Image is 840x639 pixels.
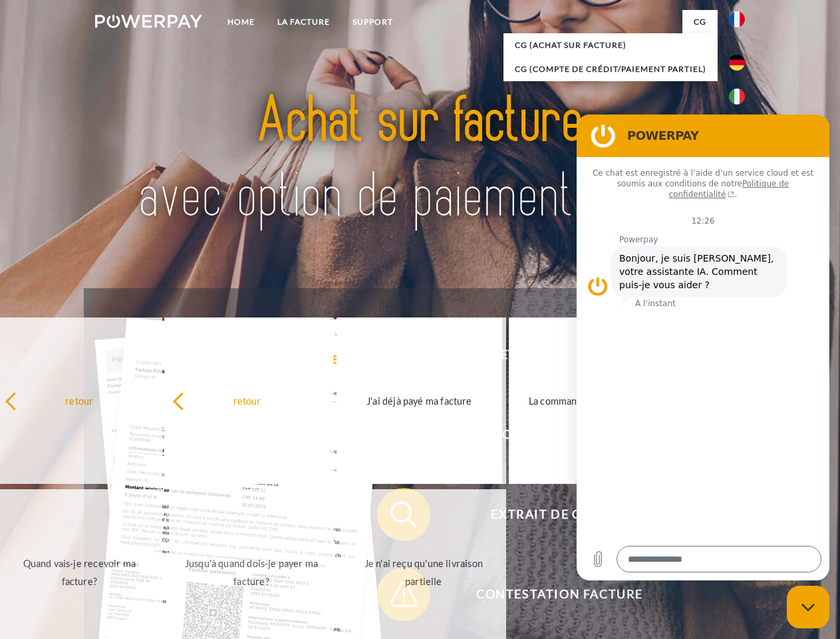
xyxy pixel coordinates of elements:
div: Je n'ai reçu qu'une livraison partielle [349,554,498,590]
div: La commande a été renvoyée [517,391,666,409]
button: Contestation Facture [377,568,723,621]
img: de [729,55,745,71]
a: Home [216,10,266,34]
div: Quand vais-je recevoir ma facture? [5,554,154,590]
iframe: Fenêtre de messagerie [577,114,829,580]
span: Extrait de compte [396,488,722,541]
a: LA FACTURE [266,10,341,34]
span: Contestation Facture [396,568,722,621]
img: it [729,89,745,105]
iframe: Bouton de lancement de la fenêtre de messagerie, conversation en cours [787,586,829,628]
div: Jusqu'à quand dois-je payer ma facture? [177,554,327,590]
a: CG (achat sur facture) [503,33,718,57]
img: fr [729,11,745,27]
a: Support [341,10,404,34]
img: title-powerpay_fr.svg [127,64,713,255]
div: retour [172,391,322,409]
div: J'ai déjà payé ma facture [345,391,494,409]
img: logo-powerpay-white.svg [95,15,202,28]
a: CG [682,10,718,34]
a: CG (Compte de crédit/paiement partiel) [503,57,718,81]
div: retour [5,391,154,409]
button: Extrait de compte [377,488,723,541]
